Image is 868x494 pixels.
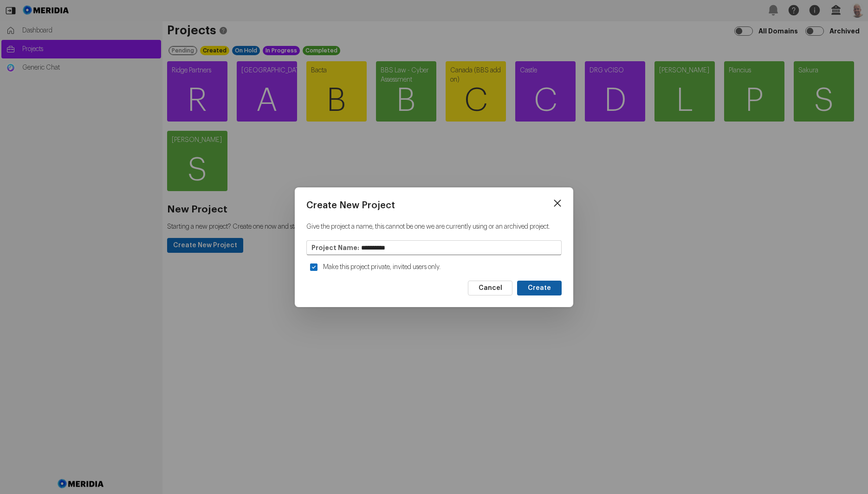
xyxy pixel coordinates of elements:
[311,243,359,252] strong: Project Name:
[517,281,562,295] button: Create
[321,259,444,276] label: Make this project private, invited users only.
[306,199,562,212] h2: Create New Project
[306,222,562,231] p: Give the project a name, this cannot be one we are currently using or an archived project.
[468,281,512,295] button: Cancel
